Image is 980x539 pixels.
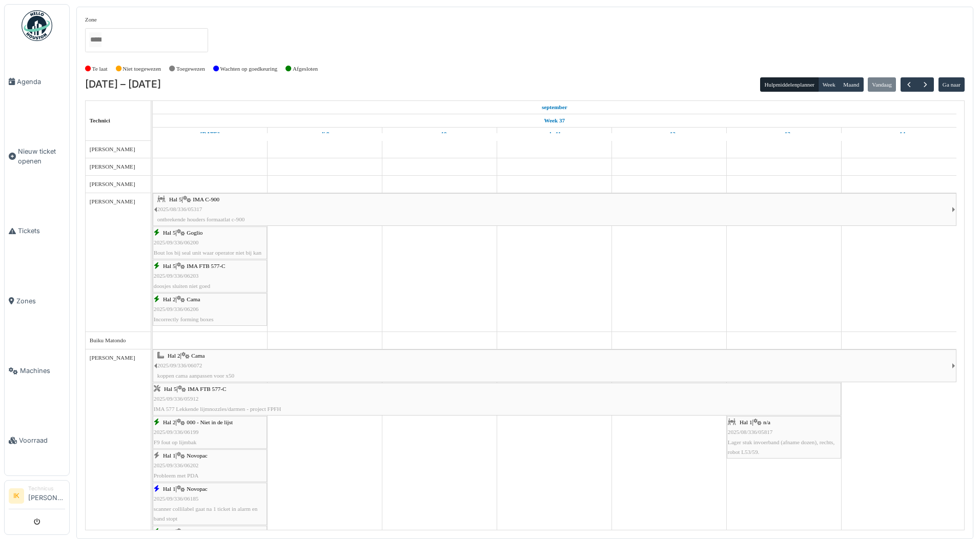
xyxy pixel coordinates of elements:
span: Hal 1 [163,529,176,535]
span: Hal 1 [163,452,176,459]
div: | [154,295,266,324]
a: 11 september 2025 [545,128,563,140]
span: Machines [20,366,65,376]
span: [PERSON_NAME] [90,163,135,170]
img: Badge_color-CXgf-gQk.svg [22,10,52,41]
label: Te laat [92,65,108,73]
span: IMA 577 Lekkende lijmnozzles/darmen - project FPFH [154,406,281,412]
a: 8 september 2025 [539,101,570,114]
li: IK [9,488,24,504]
span: 2025/09/336/06200 [154,239,199,245]
span: [PERSON_NAME] [90,181,135,187]
span: scanner collilabel gaat na 1 ticket in alarm en band stopt [154,506,258,522]
div: | [154,228,266,258]
span: [PERSON_NAME] [90,146,135,152]
span: 2025/09/336/06206 [154,306,199,312]
a: 8 september 2025 [198,128,222,140]
a: 9 september 2025 [318,128,332,140]
a: 14 september 2025 [890,128,908,140]
span: 2025/09/336/06185 [154,495,199,502]
a: Week 37 [541,114,567,127]
span: IMA FTB 577-C [188,386,226,392]
button: Volgende [917,77,934,92]
span: Agenda [17,77,65,87]
a: Voorraad [5,406,69,475]
a: Agenda [5,47,69,116]
span: Novopac [187,452,207,459]
button: Week [818,77,840,92]
div: | [154,261,266,291]
h2: [DATE] – [DATE] [85,78,161,91]
div: Technicus [28,485,65,492]
span: 2025/09/336/05912 [154,396,199,402]
a: Machines [5,336,69,406]
a: IK Technicus[PERSON_NAME] [9,485,65,509]
span: Combiner [187,529,210,535]
button: Maand [839,77,864,92]
div: | [154,451,266,481]
span: Hal 2 [163,296,176,302]
span: Incorrectly forming boxes [154,316,214,322]
span: doosjes sluiten niet goed [154,283,210,289]
a: 10 september 2025 [430,128,450,140]
span: 2025/08/336/05317 [157,206,202,212]
span: Technici [90,117,110,123]
span: [PERSON_NAME] [90,198,135,204]
span: Lager stuk invoerband (afname dozen), rechts, robot L53/59. [728,439,834,455]
span: 2025/09/336/06072 [157,362,202,368]
label: Zone [85,15,97,24]
label: Afgesloten [293,65,318,73]
span: 2025/09/336/06203 [154,273,199,279]
span: Hal 1 [163,486,176,492]
button: Ga naar [938,77,965,92]
span: Bout los bij seal unit waar operator niet bij kan [154,250,261,256]
span: IMA FTB 577-C [187,263,225,269]
div: | [154,418,266,447]
span: Hal 5 [163,263,176,269]
span: Hal 5 [169,196,182,202]
span: Cama [191,353,205,359]
span: Cama [187,296,200,302]
div: | [154,484,266,524]
span: F9 fout op lijmbak [154,439,197,445]
input: Alles [89,32,101,47]
div: | [157,195,952,224]
button: Vorige [901,77,917,92]
a: 13 september 2025 [775,128,793,140]
span: Hal 5 [163,230,176,236]
span: Tickets [18,226,65,236]
div: | [157,351,952,381]
span: Hal 1 [740,419,752,425]
span: Probleem met PDA [154,472,199,479]
label: Niet toegewezen [122,65,161,73]
li: [PERSON_NAME] [28,485,65,507]
div: | [154,384,840,414]
div: | [728,418,840,457]
span: n/a [763,419,770,425]
span: Hal 5 [164,386,177,392]
span: 2025/08/336/05817 [728,429,773,435]
button: Hulpmiddelenplanner [760,77,819,92]
span: 2025/09/336/06202 [154,462,199,468]
label: Toegewezen [176,65,205,73]
label: Wachten op goedkeuring [220,65,278,73]
button: Vandaag [868,77,896,92]
span: 000 - Niet in de lijst [187,419,233,425]
a: 12 september 2025 [661,128,678,140]
span: Voorraad [19,436,65,445]
span: Novopac [187,486,207,492]
span: 2025/09/336/06199 [154,429,199,435]
span: IMA C-900 [193,196,219,202]
span: Buiku Matondo [90,337,126,343]
a: Tickets [5,196,69,266]
span: Zones [16,296,65,306]
span: [PERSON_NAME] [90,355,135,361]
span: Goglio [187,230,202,236]
a: Zones [5,266,69,336]
span: Hal 2 [163,419,176,425]
span: koppen cama aanpassen voor x50 [157,372,234,379]
span: Hal 2 [168,353,180,359]
span: ontbrekende houders formaatlat c-900 [157,216,245,222]
a: Nieuw ticket openen [5,116,69,196]
span: Nieuw ticket openen [18,147,65,166]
